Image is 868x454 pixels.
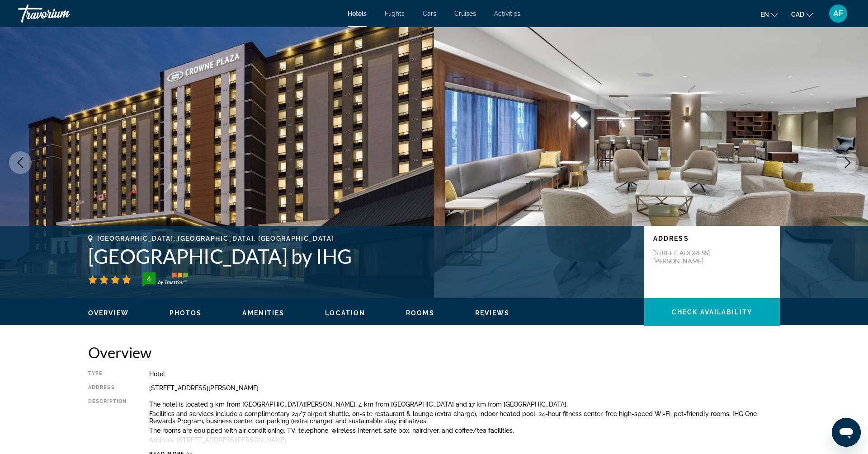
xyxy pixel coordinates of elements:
p: Address [653,235,771,242]
button: Overview [88,309,129,317]
button: User Menu [826,4,850,23]
h2: Overview [88,343,780,361]
p: [STREET_ADDRESS][PERSON_NAME] [653,249,726,265]
button: Amenities [242,309,284,317]
a: Cruises [454,10,476,17]
a: Hotels [348,10,367,17]
span: CAD [791,11,804,18]
a: Activities [494,10,520,17]
span: en [760,11,769,18]
p: The hotel is located 3 km from [GEOGRAPHIC_DATA][PERSON_NAME], 4 km from [GEOGRAPHIC_DATA] and 17... [149,401,780,408]
p: The rooms are equipped with air conditioning, TV, telephone, wireless Internet, safe box, hairdry... [149,427,780,434]
span: Amenities [242,309,284,317]
button: Reviews [475,309,510,317]
div: 4 [140,273,158,284]
div: Type [88,370,127,378]
div: Address [88,384,127,392]
a: Travorium [18,2,108,25]
button: Photos [170,309,202,317]
iframe: Button to launch messaging window [832,418,861,447]
span: Photos [170,309,202,317]
h1: [GEOGRAPHIC_DATA] by IHG [88,244,635,268]
p: Facilities and services include a complimentary 24/7 airport shuttle, on-site restaurant & lounge... [149,410,780,425]
a: Flights [385,10,405,17]
img: trustyou-badge-hor.svg [142,272,188,287]
span: AF [833,9,843,18]
button: Change currency [791,8,813,21]
span: Location [325,309,365,317]
button: Previous image [9,151,32,174]
button: Check Availability [644,298,780,326]
button: Location [325,309,365,317]
span: Rooms [406,309,434,317]
span: Check Availability [672,309,752,316]
button: Rooms [406,309,434,317]
span: [GEOGRAPHIC_DATA], [GEOGRAPHIC_DATA], [GEOGRAPHIC_DATA] [97,235,334,242]
div: [STREET_ADDRESS][PERSON_NAME] [149,384,780,392]
button: Change language [760,8,778,21]
div: Description [88,398,127,446]
span: Reviews [475,309,510,317]
div: Hotel [149,370,780,378]
a: Cars [423,10,436,17]
span: Overview [88,309,129,317]
button: Next image [836,151,859,174]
